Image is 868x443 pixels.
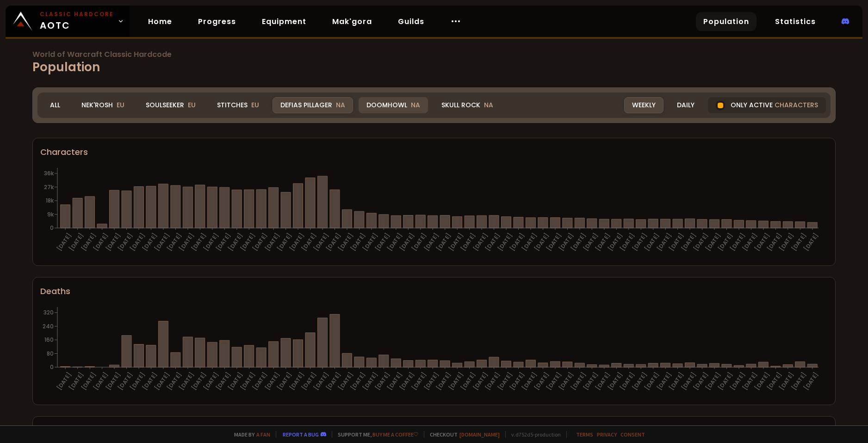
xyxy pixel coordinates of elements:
text: [DATE] [92,232,110,252]
text: [DATE] [496,371,514,392]
text: [DATE] [557,371,575,392]
text: [DATE] [778,232,796,252]
text: [DATE] [765,232,783,252]
tspan: 160 [44,336,54,344]
text: [DATE] [667,371,685,392]
tspan: 27k [44,183,54,191]
text: [DATE] [251,371,269,392]
span: AOTC [40,10,114,32]
text: [DATE] [692,232,710,252]
text: [DATE] [570,371,588,392]
text: [DATE] [288,232,306,252]
text: [DATE] [680,371,698,392]
div: Only active [708,97,826,113]
text: [DATE] [165,232,183,252]
text: [DATE] [741,232,759,252]
text: [DATE] [386,232,404,252]
tspan: 0 [50,224,54,232]
text: [DATE] [594,232,612,252]
text: [DATE] [324,232,342,252]
text: [DATE] [606,371,624,392]
text: [DATE] [410,371,428,392]
div: Skull Rock [434,97,501,113]
tspan: 9k [47,210,54,218]
tspan: 36k [44,169,54,177]
text: [DATE] [178,371,196,392]
text: [DATE] [275,371,293,392]
text: [DATE] [263,232,281,252]
text: [DATE] [545,232,563,252]
div: Weekly [624,97,663,113]
text: [DATE] [239,371,257,392]
text: [DATE] [729,371,747,392]
text: [DATE] [582,371,600,392]
text: [DATE] [386,371,404,392]
text: [DATE] [55,371,73,392]
text: [DATE] [373,232,391,252]
text: [DATE] [704,232,722,252]
text: [DATE] [557,232,575,252]
text: [DATE] [778,371,796,392]
text: [DATE] [214,371,232,392]
div: Defias Pillager [273,97,353,113]
div: Nek'Rosh [74,97,132,113]
text: [DATE] [67,232,85,252]
text: [DATE] [704,371,722,392]
text: [DATE] [606,232,624,252]
a: Statistics [768,12,823,31]
tspan: 80 [47,350,54,357]
a: Guilds [391,12,432,31]
span: NA [336,100,345,110]
text: [DATE] [153,232,171,252]
text: [DATE] [471,232,490,252]
span: World of Warcraft Classic Hardcode [32,51,836,58]
text: [DATE] [447,232,465,252]
a: Consent [620,431,645,438]
span: EU [117,100,124,110]
div: Doomhowl [359,97,428,113]
tspan: 0 [50,363,54,371]
text: [DATE] [422,232,440,252]
text: [DATE] [410,232,428,252]
span: NA [484,100,493,110]
text: [DATE] [619,232,637,252]
div: Soulseeker [138,97,204,113]
text: [DATE] [337,232,355,252]
text: [DATE] [190,371,208,392]
text: [DATE] [153,371,171,392]
text: [DATE] [129,371,147,392]
text: [DATE] [802,232,820,252]
tspan: 18k [46,197,54,204]
text: [DATE] [129,232,147,252]
text: [DATE] [300,232,318,252]
text: [DATE] [398,371,416,392]
a: [DOMAIN_NAME] [459,431,500,438]
text: [DATE] [422,371,440,392]
text: [DATE] [582,232,600,252]
a: Report a bug [283,431,319,438]
text: [DATE] [655,232,673,252]
h1: Population [32,51,836,76]
text: [DATE] [349,371,367,392]
text: [DATE] [178,232,196,252]
text: [DATE] [80,232,98,252]
text: [DATE] [251,232,269,252]
text: [DATE] [337,371,355,392]
text: [DATE] [631,232,649,252]
text: [DATE] [790,371,808,392]
text: [DATE] [533,232,551,252]
text: [DATE] [300,371,318,392]
text: [DATE] [459,232,477,252]
text: [DATE] [92,371,110,392]
text: [DATE] [116,371,134,392]
a: Classic HardcoreAOTC [6,6,130,37]
text: [DATE] [275,232,293,252]
text: [DATE] [692,371,710,392]
text: [DATE] [80,371,98,392]
tspan: 320 [43,308,54,316]
text: [DATE] [667,232,685,252]
text: [DATE] [435,232,453,252]
text: [DATE] [643,232,661,252]
text: [DATE] [631,371,649,392]
span: NA [411,100,420,110]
